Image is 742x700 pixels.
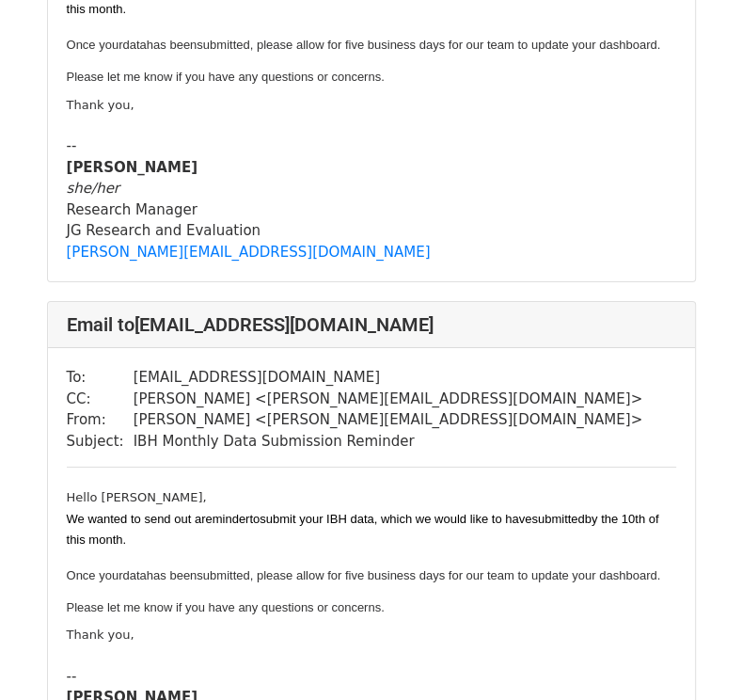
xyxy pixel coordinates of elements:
[67,70,385,84] span: Please let me know if you have any questions or concerns.
[122,38,146,52] span: data
[67,367,134,389] td: To:
[67,157,676,263] div: Research Manager
[531,512,584,526] span: submitted
[67,568,661,582] span: Once your has been , please allow for five business days for our team to update your dashboard.
[134,367,642,389] td: [EMAIL_ADDRESS][DOMAIN_NAME]
[67,668,77,685] span: --
[67,180,120,197] em: she/her
[67,490,207,504] font: Hello [PERSON_NAME],
[201,512,249,526] span: reminder
[122,568,146,582] span: data
[67,313,676,336] h4: Email to [EMAIL_ADDRESS][DOMAIN_NAME]
[67,159,197,176] strong: [PERSON_NAME]
[67,512,659,547] font: We wanted to send out a to , which we would like to have by the 10th of this month.
[197,38,249,52] span: submitted
[67,137,77,154] span: --
[134,431,642,453] td: IBH Monthly Data Submission Reminder
[134,389,642,410] td: [PERSON_NAME] < [PERSON_NAME][EMAIL_ADDRESS][DOMAIN_NAME] >
[648,610,742,700] iframe: Chat Widget
[67,409,134,431] td: From:
[134,409,642,431] td: [PERSON_NAME] < [PERSON_NAME][EMAIL_ADDRESS][DOMAIN_NAME] >
[67,244,431,261] a: [PERSON_NAME][EMAIL_ADDRESS][DOMAIN_NAME]
[67,600,385,614] span: Please let me know if you have any questions or concerns.
[67,431,134,453] td: Subject:
[350,512,373,526] span: data
[260,512,346,526] span: submit your IBH
[67,220,676,242] div: JG Research and Evaluation
[197,568,249,582] span: submitted
[67,389,134,410] td: CC:
[67,98,134,112] font: Thank you,
[67,38,661,52] span: Once your has been , please allow for five business days for our team to update your dashboard.
[67,628,134,642] font: Thank you,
